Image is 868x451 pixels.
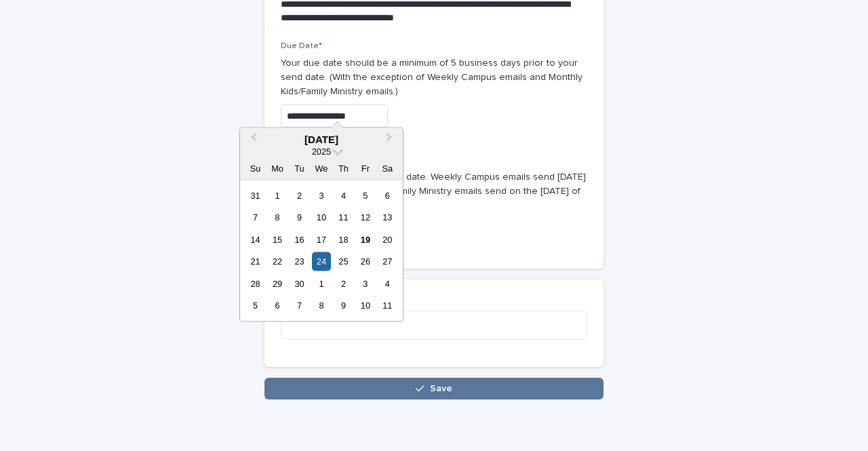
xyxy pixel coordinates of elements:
[378,274,397,292] div: Choose Saturday, October 4th, 2025
[290,208,309,227] div: Choose Tuesday, September 9th, 2025
[356,252,374,271] div: Choose Friday, September 26th, 2025
[312,230,330,248] div: Choose Wednesday, September 17th, 2025
[240,134,403,146] div: [DATE]
[241,130,263,151] button: Previous Month
[378,230,397,248] div: Choose Saturday, September 20th, 2025
[290,274,309,292] div: Choose Tuesday, September 30th, 2025
[246,230,264,248] div: Choose Sunday, September 14th, 2025
[244,184,398,317] div: month 2025-09
[312,146,331,157] span: 2025
[334,296,353,315] div: Choose Thursday, October 9th, 2025
[268,252,286,271] div: Choose Monday, September 22nd, 2025
[334,230,353,248] div: Choose Thursday, September 18th, 2025
[268,159,286,178] div: Mo
[268,296,286,315] div: Choose Monday, October 6th, 2025
[281,56,587,98] p: Your due date should be a minimum of 5 business days prior to your send date. (With the exception...
[356,274,374,292] div: Choose Friday, October 3rd, 2025
[246,159,264,178] div: Su
[430,384,452,393] span: Save
[281,170,587,212] p: This is your requested send date. Weekly Campus emails send [DATE] at 1pm EDT. Monthly Kids/Famil...
[378,159,397,178] div: Sa
[378,186,397,204] div: Choose Saturday, September 6th, 2025
[334,208,353,227] div: Choose Thursday, September 11th, 2025
[312,252,330,271] div: Choose Wednesday, September 24th, 2025
[281,42,322,50] span: Due Date
[356,186,374,204] div: Choose Friday, September 5th, 2025
[290,296,309,315] div: Choose Tuesday, October 7th, 2025
[334,252,353,271] div: Choose Thursday, September 25th, 2025
[264,378,604,399] button: Save
[334,159,353,178] div: Th
[268,230,286,248] div: Choose Monday, September 15th, 2025
[356,159,374,178] div: Fr
[380,130,401,151] button: Next Month
[290,159,309,178] div: Tu
[290,230,309,248] div: Choose Tuesday, September 16th, 2025
[246,296,264,315] div: Choose Sunday, October 5th, 2025
[290,186,309,204] div: Choose Tuesday, September 2nd, 2025
[312,208,330,227] div: Choose Wednesday, September 10th, 2025
[312,159,330,178] div: We
[378,296,397,315] div: Choose Saturday, October 11th, 2025
[356,208,374,227] div: Choose Friday, September 12th, 2025
[378,208,397,227] div: Choose Saturday, September 13th, 2025
[312,274,330,292] div: Choose Wednesday, October 1st, 2025
[246,208,264,227] div: Choose Sunday, September 7th, 2025
[268,208,286,227] div: Choose Monday, September 8th, 2025
[334,274,353,292] div: Choose Thursday, October 2nd, 2025
[246,186,264,204] div: Choose Sunday, August 31st, 2025
[356,296,374,315] div: Choose Friday, October 10th, 2025
[312,296,330,315] div: Choose Wednesday, October 8th, 2025
[246,274,264,292] div: Choose Sunday, September 28th, 2025
[334,186,353,204] div: Choose Thursday, September 4th, 2025
[268,186,286,204] div: Choose Monday, September 1st, 2025
[378,252,397,271] div: Choose Saturday, September 27th, 2025
[246,252,264,271] div: Choose Sunday, September 21st, 2025
[268,274,286,292] div: Choose Monday, September 29th, 2025
[290,252,309,271] div: Choose Tuesday, September 23rd, 2025
[312,186,330,204] div: Choose Wednesday, September 3rd, 2025
[356,230,374,248] div: Choose Friday, September 19th, 2025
